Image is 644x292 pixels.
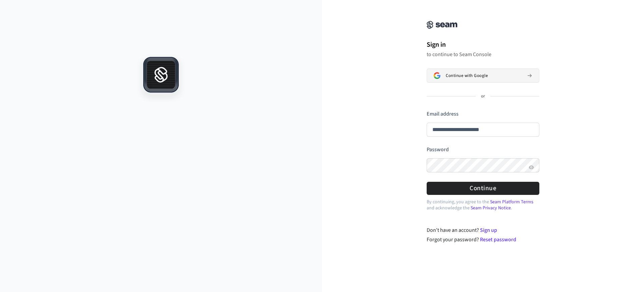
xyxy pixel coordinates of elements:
a: Seam Platform Terms [490,199,533,205]
img: Sign in with Google [434,72,440,79]
a: Sign up [480,226,497,234]
button: Show password [527,163,535,171]
p: or [481,93,485,99]
p: to continue to Seam Console [427,51,539,58]
h1: Sign in [427,40,539,50]
button: Continue [427,182,539,195]
span: Continue with Google [446,73,488,78]
label: Email address [427,110,459,118]
p: By continuing, you agree to the and acknowledge the . [427,199,539,211]
label: Password [427,146,449,153]
div: Don't have an account? [427,226,540,234]
button: Sign in with GoogleContinue with Google [427,69,539,83]
a: Reset password [480,236,516,243]
div: Forgot your password? [427,236,540,244]
a: Seam Privacy Notice [471,205,511,211]
img: Seam Console [427,21,458,29]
